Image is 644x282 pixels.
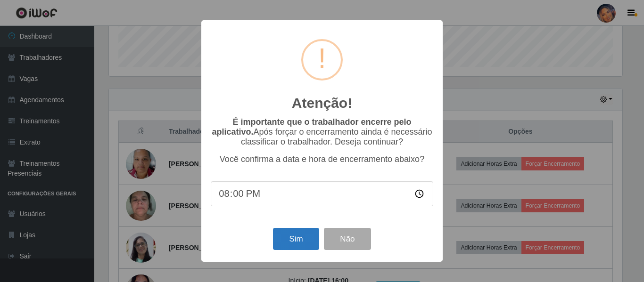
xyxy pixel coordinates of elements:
p: Você confirma a data e hora de encerramento abaixo? [211,154,433,164]
p: Após forçar o encerramento ainda é necessário classificar o trabalhador. Deseja continuar? [211,117,433,147]
b: É importante que o trabalhador encerre pelo aplicativo. [212,117,411,137]
button: Sim [273,228,319,250]
button: Não [324,228,371,250]
h2: Atenção! [292,95,352,112]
